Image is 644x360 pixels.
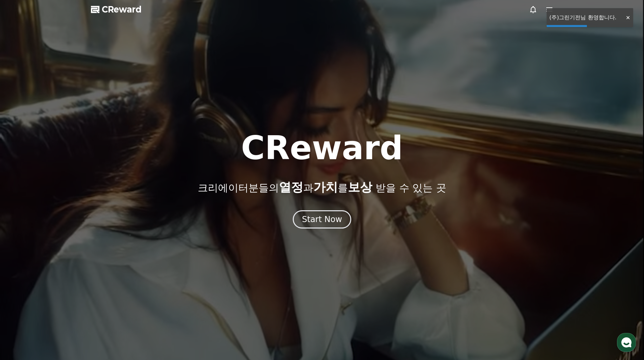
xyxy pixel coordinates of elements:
[302,214,342,225] div: Start Now
[62,225,70,230] span: 대화
[2,214,45,231] a: 홈
[91,4,142,15] a: CReward
[348,180,372,194] span: 보상
[293,217,351,223] a: Start Now
[21,224,25,230] span: 홈
[87,214,130,231] a: 설정
[293,210,351,229] button: Start Now
[45,214,87,231] a: 대화
[102,4,142,15] span: CReward
[279,180,303,194] span: 열정
[198,181,446,194] p: 크리에이터분들의 과 를 받을 수 있는 곳
[104,224,113,230] span: 설정
[313,180,338,194] span: 가치
[241,132,403,164] h1: CReward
